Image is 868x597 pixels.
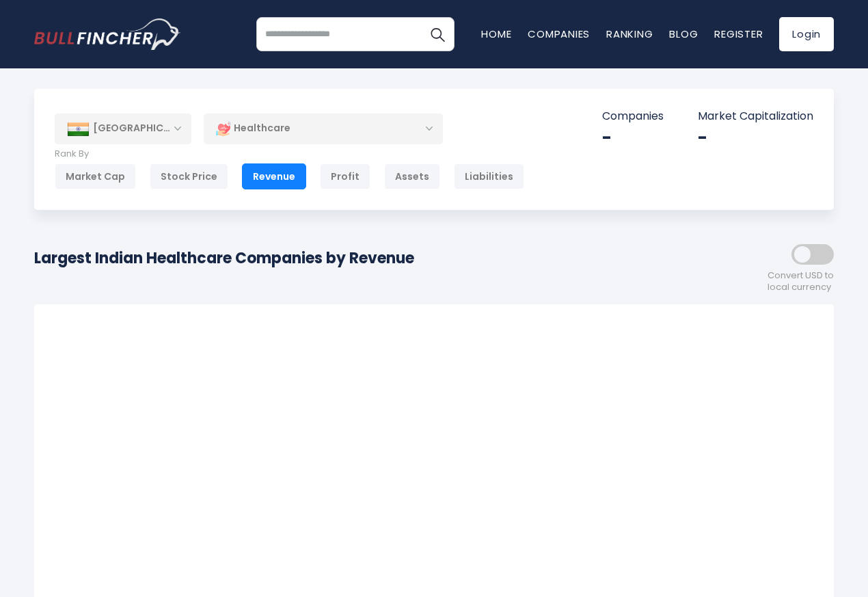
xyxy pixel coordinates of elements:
[602,127,664,148] div: -
[204,113,443,144] div: Healthcare
[669,27,698,41] a: Blog
[768,270,834,293] span: Convert USD to local currency
[320,163,370,189] div: Profit
[384,163,440,189] div: Assets
[454,163,524,189] div: Liabilities
[528,27,590,41] a: Companies
[34,18,181,50] img: bullfincher logo
[481,27,511,41] a: Home
[55,114,191,144] div: [GEOGRAPHIC_DATA]
[698,109,813,124] p: Market Capitalization
[420,17,455,51] button: Search
[779,17,834,51] a: Login
[150,163,228,189] div: Stock Price
[714,27,763,41] a: Register
[602,109,664,124] p: Companies
[698,127,813,148] div: -
[55,163,136,189] div: Market Cap
[55,148,524,160] p: Rank By
[242,163,306,189] div: Revenue
[606,27,653,41] a: Ranking
[34,247,414,269] h1: Largest Indian Healthcare Companies by Revenue
[34,18,181,50] a: Go to homepage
